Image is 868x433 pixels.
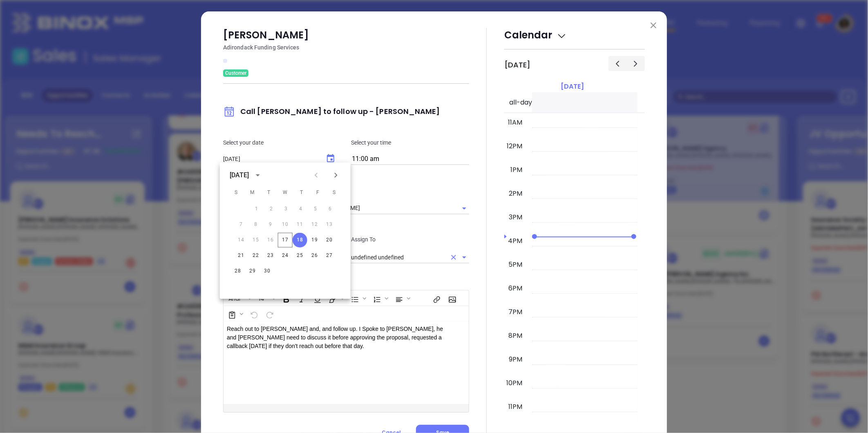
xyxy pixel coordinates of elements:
button: 17 [278,233,293,248]
p: Reach out to [PERSON_NAME] and, and follow up. I Spoke to [PERSON_NAME], he and [PERSON_NAME] nee... [227,325,448,350]
span: Friday [311,185,325,201]
button: 29 [245,264,260,279]
p: Select your time [351,138,469,147]
button: 26 [307,248,322,263]
button: 19 [307,233,322,248]
span: 14 [255,295,268,300]
button: 18 [293,233,307,248]
button: 28 [230,264,245,279]
button: 20 [322,233,337,248]
span: Tuesday [262,185,276,201]
span: Thursday [294,185,309,201]
button: Choose date, selected date is Sep 18, 2025 [321,149,340,168]
button: Next month [326,165,346,185]
div: 11am [506,118,524,127]
button: Open [459,252,470,263]
div: 6pm [507,283,524,293]
span: Redo [262,307,276,321]
button: calendar view is open, switch to year view [252,169,264,181]
button: 22 [248,248,263,263]
div: 4pm [506,236,524,246]
div: 7pm [507,307,524,317]
div: [DATE] [230,170,249,180]
img: close modal [651,22,656,28]
div: 11pm [507,402,524,412]
div: 12pm [505,141,524,151]
div: 3pm [507,212,524,222]
p: Adirondack Funding Services [223,42,469,52]
span: Undo [246,307,261,321]
span: Sunday [229,185,244,201]
span: Call [PERSON_NAME] to follow up - [PERSON_NAME] [223,106,440,116]
div: 8pm [507,331,524,341]
p: Select your date [223,138,341,147]
button: 24 [278,248,293,263]
button: 23 [263,248,278,263]
div: 9pm [507,355,524,364]
button: Previous day [608,56,627,71]
span: Monday [245,185,260,201]
span: Calendar [504,28,567,42]
div: 2pm [507,189,524,199]
span: Surveys [224,307,245,321]
button: 25 [293,248,307,263]
p: [PERSON_NAME] [223,28,469,42]
span: Insert link [429,291,443,305]
span: Arial [224,295,244,300]
h2: [DATE] [504,60,530,69]
button: Next day [626,56,645,71]
a: [DATE] [559,81,586,92]
button: 27 [322,248,337,263]
button: 30 [260,264,275,279]
span: Insert Ordered List [369,291,390,305]
span: Customer [225,69,246,78]
span: all-day [508,98,532,107]
div: 1pm [509,165,524,175]
span: Saturday [327,185,342,201]
input: MM/DD/YYYY [223,156,318,163]
span: Align [391,291,412,305]
div: 10pm [505,378,524,388]
span: Insert Unordered List [347,291,368,305]
button: 21 [234,248,248,263]
button: Open [459,203,470,214]
button: Clear [448,252,459,263]
span: Wednesday [278,185,293,201]
div: 5pm [507,260,524,270]
p: Assign To [351,235,469,244]
span: Insert Image [444,291,459,305]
